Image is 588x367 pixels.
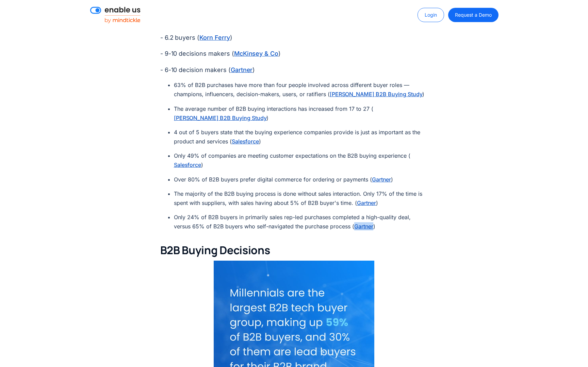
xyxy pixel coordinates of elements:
[231,65,253,74] a: Gartner
[372,175,391,183] a: Gartner
[448,8,498,22] a: Request a Demo
[160,48,428,59] p: - 9-10 decisions makers ( )
[174,104,428,123] li: The average number of B2B buying interactions has increased from 17 to 27 ( )
[581,360,588,367] iframe: Qualified Messenger
[174,175,428,184] li: Over 80% of B2B buyers prefer digital commerce for ordering or payments ( )
[199,33,230,42] a: Korn Ferry
[232,137,259,145] a: Salesforce
[174,213,428,231] li: Only 24% of B2B buyers in primarily sales rep-led purchases completed a high-quality deal, versus...
[160,243,428,258] h3: B2B Buying Decisions
[160,65,428,75] p: - 6-10 decision makers ( )
[174,114,267,122] a: [PERSON_NAME] B2B Buying Study
[418,8,444,22] a: Login
[357,199,376,207] a: Gartner
[174,128,428,146] li: 4 out of 5 buyers state that the buying experience companies provide is just as important as the ...
[160,32,428,43] p: - 6.2 buyers ( )
[330,90,423,98] a: [PERSON_NAME] B2B Buying Study
[174,81,428,99] li: 63% of B2B purchases have more than four people involved across different buyer roles — champions...
[174,161,201,169] a: Salesforce
[174,189,428,208] li: The majority of the B2B buying process is done without sales interaction. Only 17% of the time is...
[354,222,374,230] a: Gartner
[234,49,278,58] a: McKinsey & Co
[174,151,428,170] li: Only 49% of companies are meeting customer expectations on the B2B buying experience ( )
